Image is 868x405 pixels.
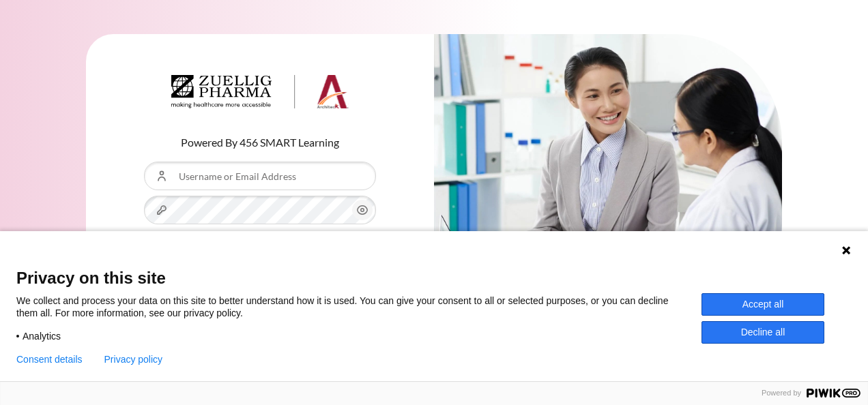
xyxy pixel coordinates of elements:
span: Privacy on this site [16,268,852,288]
span: Powered by [756,389,807,397]
a: Privacy policy [104,354,163,365]
img: Architeck [171,75,349,109]
span: Analytics [23,330,61,342]
button: Decline all [701,321,824,344]
p: Powered By 456 SMART Learning [144,134,376,151]
a: Architeck [171,75,349,115]
button: Consent details [16,354,83,365]
button: Accept all [701,293,824,316]
p: We collect and process your data on this site to better understand how it is used. You can give y... [16,295,701,319]
a: Forgotten your username or password? [173,229,347,241]
input: Username or Email Address [144,162,376,190]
